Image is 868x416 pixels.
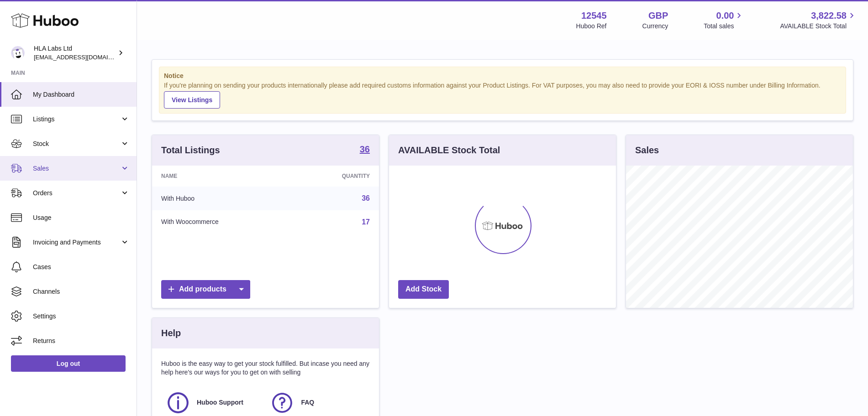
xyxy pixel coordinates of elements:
span: Stock [33,140,120,148]
span: Invoicing and Payments [33,238,120,247]
a: 3,822.58 AVAILABLE Stock Total [780,10,857,31]
strong: GBP [648,10,668,22]
span: FAQ [301,398,314,407]
a: Add products [161,280,250,299]
a: 17 [362,218,370,226]
h3: Sales [635,144,659,156]
span: Orders [33,189,120,198]
div: Currency [642,22,668,31]
a: 36 [360,145,370,156]
span: 0.00 [716,10,734,22]
h3: Total Listings [161,144,220,156]
span: Channels [33,287,130,296]
span: Listings [33,115,120,124]
a: Log out [11,355,126,372]
span: 3,822.58 [811,10,847,22]
span: Returns [33,337,130,345]
span: Cases [33,263,130,271]
div: HLA Labs Ltd [34,44,116,62]
span: Sales [33,164,120,173]
a: Add Stock [398,280,449,299]
h3: AVAILABLE Stock Total [398,144,500,156]
p: Huboo is the easy way to get your stock fulfilled. But incase you need any help here's our ways f... [161,359,370,377]
a: 0.00 Total sales [704,10,744,31]
strong: 36 [360,145,370,154]
span: Huboo Support [197,398,243,407]
span: Total sales [704,22,744,31]
span: AVAILABLE Stock Total [780,22,857,31]
span: My Dashboard [33,90,130,99]
span: Settings [33,312,130,321]
a: FAQ [270,390,365,415]
span: [EMAIL_ADDRESS][DOMAIN_NAME] [34,53,134,61]
a: 36 [362,194,370,202]
th: Quantity [293,166,379,187]
div: Huboo Ref [576,22,607,31]
span: Usage [33,213,130,222]
div: If you're planning on sending your products internationally please add required customs informati... [164,81,841,109]
a: Huboo Support [166,390,261,415]
td: With Woocommerce [152,210,293,234]
td: With Huboo [152,187,293,210]
strong: Notice [164,72,841,80]
h3: Help [161,327,181,339]
img: clinton@newgendirect.com [11,46,25,60]
th: Name [152,166,293,187]
a: View Listings [164,91,220,109]
strong: 12545 [581,10,607,22]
